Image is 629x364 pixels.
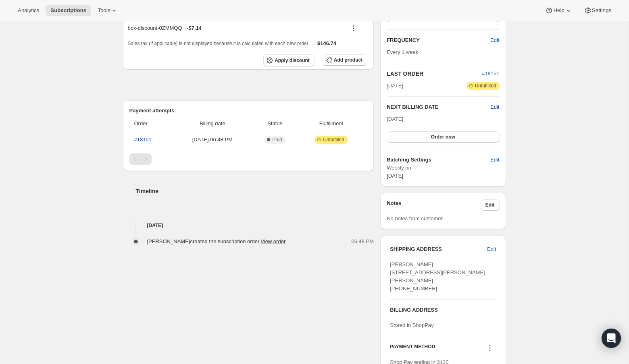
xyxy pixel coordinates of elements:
span: [DATE] [387,173,403,179]
h3: PAYMENT METHOD [390,343,435,354]
span: Stored in ShopPay [390,322,433,328]
span: [DATE] [387,116,403,122]
button: Help [540,5,577,16]
span: Subscriptions [50,7,86,14]
button: Edit [490,103,499,111]
button: Analytics [13,5,44,16]
button: Tools [93,5,123,16]
span: Fulfillment [300,120,362,128]
div: Open Intercom Messenger [602,329,621,348]
span: Unfulfilled [475,83,496,89]
span: Sales tax (if applicable) is not displayed because it is calculated with each new order. [128,41,310,46]
span: Analytics [18,7,39,14]
span: Weekly on [387,164,499,172]
span: Add product [334,57,362,63]
span: Edit [485,202,495,208]
h2: Timeline [136,187,374,195]
button: Edit [485,34,504,47]
button: Settings [579,5,616,16]
span: Every 1 week [387,49,418,55]
span: Status [254,120,295,128]
span: Help [553,7,564,14]
h6: Batching Settings [387,156,490,164]
span: No notes from customer [387,215,443,221]
span: Unfulfilled [323,136,344,143]
span: [DATE] · 06:48 PM [175,136,250,144]
button: Edit [481,199,500,211]
h2: FREQUENCY [387,36,490,44]
h3: Notes [387,199,481,211]
h2: Payment attempts [129,107,368,115]
span: - $7.14 [187,24,202,32]
button: Edit [485,153,504,166]
span: 06:48 PM [352,238,374,246]
span: [DATE] [387,82,403,90]
span: [PERSON_NAME] [STREET_ADDRESS][PERSON_NAME][PERSON_NAME] [PHONE_NUMBER] [390,261,485,292]
button: Add product [323,54,367,66]
button: Order now [387,131,499,143]
a: View order [260,238,285,244]
span: Edit [490,36,499,44]
span: Billing date [175,120,250,128]
span: [PERSON_NAME] created the subscription order. [147,238,286,244]
nav: Pagination [129,153,368,165]
button: Edit [482,243,501,256]
h2: LAST ORDER [387,70,482,78]
span: Edit [487,245,496,253]
a: #18151 [482,70,499,77]
span: Tools [98,7,110,14]
h3: BILLING ADDRESS [390,306,496,314]
span: Edit [490,156,499,164]
span: Paid [273,136,282,143]
th: Order [129,115,173,132]
button: Apply discount [263,54,314,66]
span: $146.74 [317,40,336,46]
a: #18151 [134,136,152,143]
h4: [DATE] [123,221,374,230]
h3: SHIPPING ADDRESS [390,245,487,253]
div: box-discount-0ZMMQQ [128,24,343,32]
span: Order now [431,134,455,140]
h2: NEXT BILLING DATE [387,103,490,111]
button: Subscriptions [46,5,91,16]
span: Apply discount [275,57,310,64]
span: Settings [592,7,611,14]
button: #18151 [482,70,499,78]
